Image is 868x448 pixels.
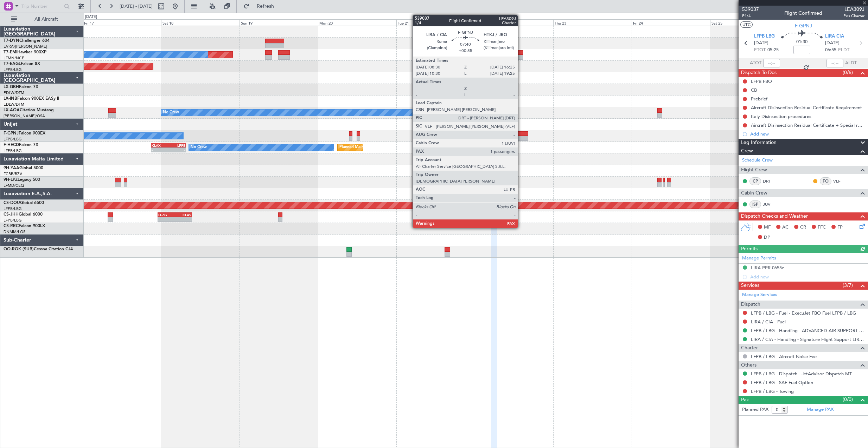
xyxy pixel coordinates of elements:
[710,19,789,26] div: Sat 25
[4,131,45,136] a: F-GPNJFalcon 900EX
[4,137,22,142] a: LFPB/LBG
[4,183,24,188] a: LFMD/CEQ
[843,13,864,19] span: Pos Charter
[161,19,240,26] div: Sat 18
[764,234,770,241] span: DP
[754,40,768,47] span: [DATE]
[4,97,17,101] span: LX-INB
[820,177,831,185] div: FO
[751,78,772,84] div: LFPB FBO
[339,142,450,153] div: Planned Maint [GEOGRAPHIC_DATA] ([GEOGRAPHIC_DATA])
[763,201,779,207] a: JUV
[800,224,806,231] span: CR
[825,40,840,47] span: [DATE]
[4,131,19,136] span: F-GPNJ
[4,39,19,43] span: T7-DYN
[4,171,22,177] a: FCBB/BZV
[741,361,757,369] span: Others
[763,178,779,184] a: DRT
[4,148,22,153] a: LFPB/LBG
[4,113,45,119] a: [PERSON_NAME]/QSA
[4,97,59,101] a: LX-INBFalcon 900EX EASy II
[764,224,771,231] span: MF
[741,147,753,155] span: Crew
[158,217,175,222] div: -
[240,1,282,12] button: Refresh
[4,224,45,228] a: CS-RRCFalcon 900LX
[843,69,853,76] span: (0/6)
[85,14,97,20] div: [DATE]
[168,148,185,152] div: -
[4,85,19,89] span: LX-GBH
[741,139,777,147] span: Leg Information
[741,69,777,77] span: Dispatch To-Dos
[742,13,759,19] span: P1/4
[4,166,43,170] a: 9H-YAAGlobal 5000
[742,6,759,13] span: 539037
[4,178,18,182] span: 9H-LPZ
[795,22,812,29] span: F-GPNJ
[158,213,175,217] div: LEZG
[843,396,853,403] span: (0/0)
[4,62,40,66] a: T7-EAGLFalcon 8X
[4,247,34,251] span: OO-ROK (SUB)
[838,47,849,54] span: ELDT
[741,166,767,174] span: Flight Crew
[845,60,857,67] span: ALDT
[4,108,20,112] span: LX-AOA
[475,19,553,26] div: Wed 22
[168,143,185,147] div: LFPB
[751,336,864,342] a: LIRA / CIA - Handling - Signature Flight Support LIRA / CIA
[741,282,759,290] span: Services
[796,39,808,46] span: 01:30
[4,50,46,54] a: T7-EMIHawker 900XP
[4,85,38,89] a: LX-GBHFalcon 7X
[240,19,318,26] div: Sun 19
[825,33,844,40] span: LIRA CIA
[396,19,475,26] div: Tue 21
[751,105,862,111] div: Aircraft Disinsection Residual Certificate Requirement
[818,224,826,231] span: FFC
[4,102,24,107] a: EDLW/DTM
[751,319,786,325] a: LIRA / CIA - Fuel
[741,212,808,220] span: Dispatch Checks and Weather
[754,47,766,54] span: ETOT
[4,212,19,217] span: CS-JHH
[8,14,76,25] button: All Aircraft
[4,62,21,66] span: T7-EAGL
[4,55,24,61] a: LFMN/NCE
[4,90,24,95] a: EDLW/DTM
[191,142,207,153] div: No Crew
[251,4,280,9] span: Refresh
[767,47,779,54] span: 05:25
[4,201,20,205] span: CS-DOU
[751,354,817,360] a: LFPB / LBG - Aircraft Noise Fee
[4,229,25,235] a: DNMM/LOS
[740,21,753,28] button: UTC
[843,282,853,289] span: (3/7)
[751,388,794,394] a: LFPB / LBG - Towing
[4,218,22,223] a: LFPB/LBG
[163,107,179,118] div: No Crew
[152,148,168,152] div: -
[751,96,767,102] div: Prebrief
[807,406,834,413] a: Manage PAX
[175,217,191,222] div: -
[4,206,22,211] a: LFPB/LBG
[751,113,811,119] div: Italy Disinsection procedures
[4,247,73,251] a: OO-ROK (SUB)Cessna Citation CJ4
[632,19,710,26] div: Fri 24
[152,143,168,147] div: KLAX
[741,396,749,404] span: Pax
[83,19,161,26] div: Fri 17
[749,177,761,185] div: CP
[784,9,822,17] div: Flight Confirmed
[4,201,44,205] a: CS-DOUGlobal 6500
[750,131,864,137] div: Add new
[175,213,191,217] div: KLAS
[4,224,19,228] span: CS-RRC
[751,380,813,386] a: LFPB / LBG - SAF Fuel Option
[782,224,789,231] span: AC
[742,291,777,298] a: Manage Services
[4,39,50,43] a: T7-DYNChallenger 604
